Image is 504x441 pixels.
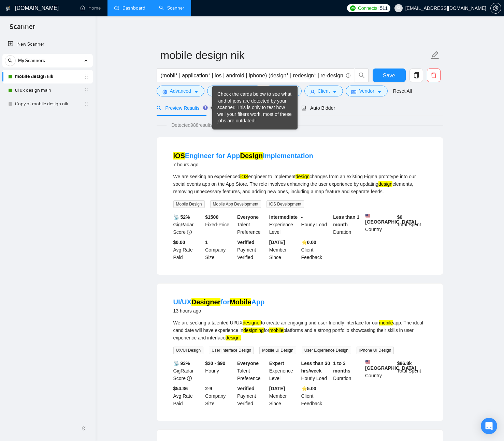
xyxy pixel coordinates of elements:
[364,213,396,236] div: Country
[269,386,285,391] b: [DATE]
[157,106,161,110] span: search
[237,240,255,245] b: Verified
[268,385,300,407] div: Member Since
[2,37,93,51] li: New Scanner
[491,5,501,11] span: setting
[383,71,395,80] span: Save
[373,69,406,82] button: Save
[160,47,429,64] input: Scanner name...
[187,376,192,381] span: info-circle
[84,74,89,79] span: holder
[173,214,190,220] b: 📡 52%
[346,73,350,78] span: info-circle
[243,320,261,325] mark: designer
[114,5,145,11] a: dashboardDashboard
[236,213,268,236] div: Talent Preference
[346,86,387,96] button: idcardVendorcaret-down
[173,173,427,195] div: We are seeking an experienced engineer to implement changes from an existing Figma prototype into...
[191,298,221,306] mark: Designer
[194,89,199,94] span: caret-down
[173,152,185,159] mark: iOS
[332,213,364,236] div: Duration
[204,360,236,382] div: Hourly
[396,360,428,382] div: Total Spent
[159,5,184,11] a: searchScanner
[172,360,204,382] div: GigRadar Score
[380,4,387,12] span: 511
[205,386,212,391] b: 2-9
[18,54,45,67] span: My Scanners
[333,214,359,227] b: Less than 1 month
[173,347,204,354] span: UX/UI Design
[173,200,205,208] span: Mobile Design
[358,4,378,12] span: Connects:
[304,86,343,96] button: userClientcaret-down
[202,105,208,111] div: Tooltip anchor
[396,213,428,236] div: Total Spent
[301,240,316,245] b: ⭐️ 0.00
[162,89,167,94] span: setting
[204,239,236,261] div: Company Size
[172,213,204,236] div: GigRadar Score
[301,106,306,110] span: robot
[365,213,416,225] b: [GEOGRAPHIC_DATA]
[365,213,370,218] img: 🇺🇸
[267,200,304,208] span: iOS Development
[204,213,236,236] div: Fixed-Price
[236,385,268,407] div: Payment Verified
[217,91,292,124] div: Check the cards below to see what kind of jobs are detected by your scanner. This is only to test...
[301,105,335,111] span: Auto Bidder
[332,360,364,382] div: Duration
[210,200,261,208] span: Mobile App Development
[157,86,204,96] button: settingAdvancedcaret-down
[259,347,296,354] span: Mobile UI Design
[167,121,250,129] span: Detected 988 results (0.58 seconds)
[268,360,300,382] div: Experience Level
[301,214,303,220] b: -
[393,87,412,95] a: Reset All
[355,69,369,82] button: search
[364,360,396,382] div: Country
[269,240,285,245] b: [DATE]
[173,307,265,315] div: 13 hours ago
[15,97,80,111] a: Copy of mobile design nik
[357,347,394,354] span: iPhone UI Design
[300,360,332,382] div: Hourly Load
[204,385,236,407] div: Company Size
[205,240,208,245] b: 1
[15,83,80,97] a: ui ux design main
[378,181,392,187] mark: design
[268,239,300,261] div: Member Since
[427,69,441,82] button: delete
[269,214,298,220] b: Intermediate
[173,240,185,245] b: $0.00
[15,70,80,83] a: mobile design nik
[301,361,330,374] b: Less than 30 hrs/week
[481,418,497,434] div: Open Intercom Messenger
[207,86,262,96] button: barsJob Categorycaret-down
[8,37,87,51] a: New Scanner
[302,347,351,354] span: User Experience Design
[318,87,330,95] span: Client
[5,58,15,63] span: search
[84,101,89,107] span: holder
[355,72,368,78] span: search
[4,22,41,36] span: Scanner
[377,89,382,94] span: caret-down
[170,87,191,95] span: Advanced
[427,72,440,78] span: delete
[172,385,204,407] div: Avg Rate Paid
[240,174,248,179] mark: iOS
[6,3,11,14] img: logo
[81,425,88,432] span: double-left
[296,174,309,179] mark: design
[410,72,423,78] span: copy
[350,5,356,11] img: upwork-logo.png
[243,328,264,333] mark: designing
[359,87,374,95] span: Vendor
[237,386,255,391] b: Verified
[209,347,254,354] span: User Interface Design
[187,230,192,234] span: info-circle
[365,360,370,364] img: 🇺🇸
[397,214,403,220] b: $ 0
